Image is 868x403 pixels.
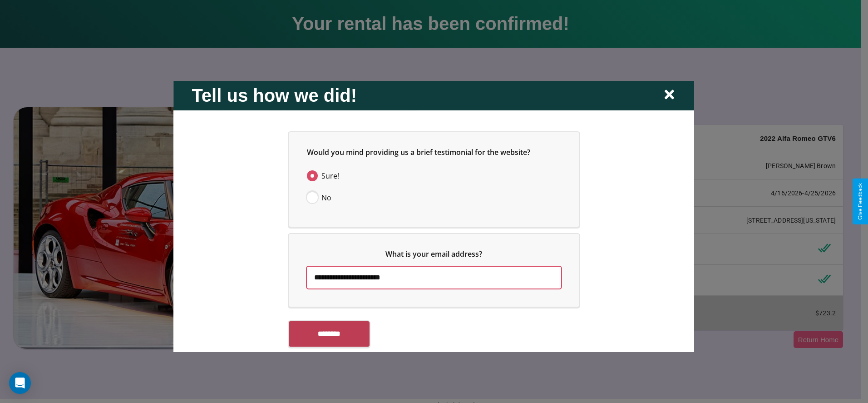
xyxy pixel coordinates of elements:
span: No [321,192,331,203]
div: Open Intercom Messenger [9,372,31,394]
div: Give Feedback [857,183,863,220]
span: Sure! [321,170,339,181]
span: What is your email address? [386,249,483,259]
h2: Tell us how we did! [192,85,357,105]
span: Would you mind providing us a brief testimonial for the website? [307,147,530,157]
